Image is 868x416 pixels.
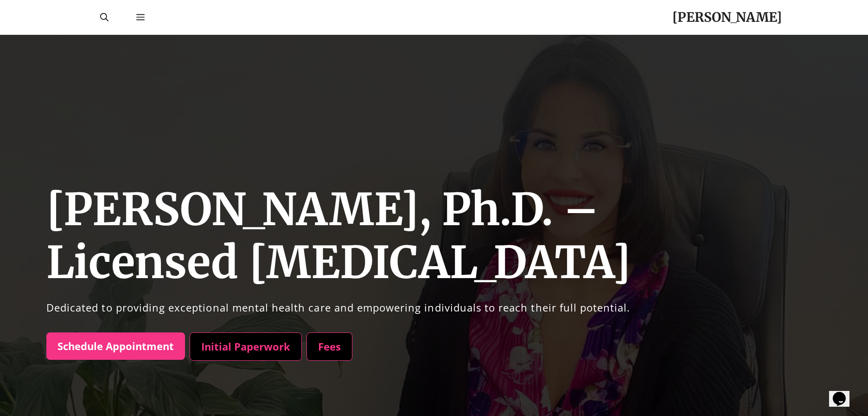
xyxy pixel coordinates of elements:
[46,299,868,317] p: Dedicated to providing exceptional mental health care and empowering individuals to reach their f...
[46,183,868,289] h1: [PERSON_NAME], Ph.D. – Licensed [MEDICAL_DATA]
[306,332,352,361] a: Fees
[829,379,859,407] iframe: chat widget
[190,332,302,361] a: Initial Paperwork
[46,332,185,360] a: Schedule Appointment
[672,9,782,26] a: [PERSON_NAME]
